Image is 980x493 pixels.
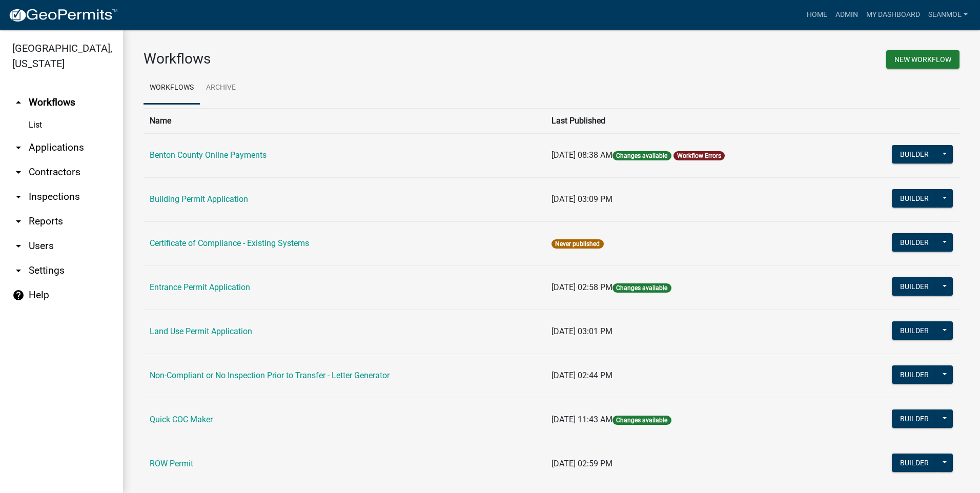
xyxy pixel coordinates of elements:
[12,96,25,109] i: arrow_drop_up
[803,5,831,25] a: Home
[552,459,612,468] span: [DATE] 02:59 PM
[12,215,25,228] i: arrow_drop_down
[12,141,25,154] i: arrow_drop_down
[892,189,937,208] button: Builder
[552,150,612,160] span: [DATE] 08:38 AM
[150,371,390,380] a: Non-Compliant or No Inspection Prior to Transfer - Letter Generator
[886,50,959,69] button: New Workflow
[144,50,544,68] h3: Workflows
[552,326,612,336] span: [DATE] 03:01 PM
[12,264,25,277] i: arrow_drop_down
[892,145,937,163] button: Builder
[612,151,671,160] span: Changes available
[892,233,937,252] button: Builder
[677,152,721,159] a: Workflow Errors
[552,282,612,292] span: [DATE] 02:58 PM
[12,289,25,301] i: help
[892,321,937,340] button: Builder
[892,365,937,384] button: Builder
[552,239,603,249] span: Never published
[552,415,612,424] span: [DATE] 11:43 AM
[200,72,242,105] a: Archive
[150,238,309,248] a: Certificate of Compliance - Existing Systems
[545,108,841,133] th: Last Published
[150,326,252,336] a: Land Use Permit Application
[552,371,612,380] span: [DATE] 02:44 PM
[612,416,671,425] span: Changes available
[924,5,972,25] a: SeanMoe
[144,108,545,133] th: Name
[12,240,25,252] i: arrow_drop_down
[150,282,250,292] a: Entrance Permit Application
[12,191,25,203] i: arrow_drop_down
[552,194,612,204] span: [DATE] 03:09 PM
[892,409,937,428] button: Builder
[150,194,248,204] a: Building Permit Application
[150,150,267,160] a: Benton County Online Payments
[150,415,213,424] a: Quick COC Maker
[831,5,862,25] a: Admin
[892,454,937,472] button: Builder
[144,72,200,105] a: Workflows
[12,166,25,178] i: arrow_drop_down
[862,5,924,25] a: My Dashboard
[892,277,937,296] button: Builder
[150,459,193,468] a: ROW Permit
[612,283,671,293] span: Changes available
